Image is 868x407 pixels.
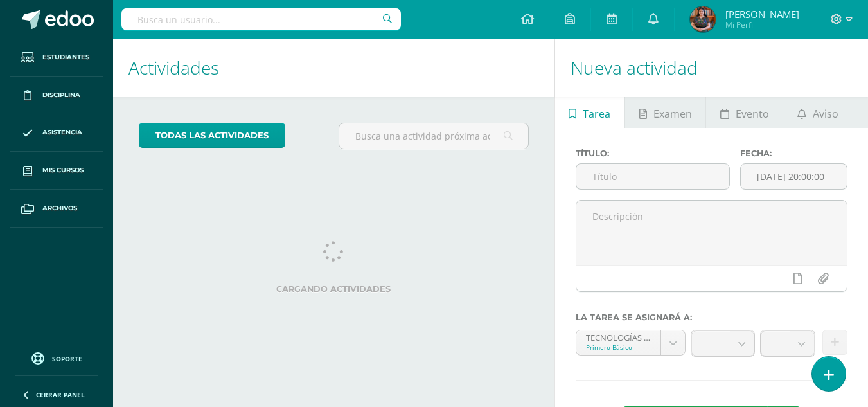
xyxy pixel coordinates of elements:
[555,97,624,128] a: Tarea
[15,349,98,366] a: Soporte
[42,203,77,213] span: Archivos
[139,284,529,294] label: Cargando actividades
[740,149,847,158] label: Fecha:
[576,312,847,322] label: La tarea se asignará a:
[690,6,716,32] img: 9db772e8944e9cd6cbe26e11f8fa7e9a.png
[783,97,852,128] a: Aviso
[625,97,705,128] a: Examen
[736,98,769,129] span: Evento
[576,164,729,189] input: Título
[42,52,89,62] span: Estudiantes
[10,114,103,152] a: Asistencia
[576,149,730,158] label: Título:
[741,164,847,189] input: Fecha de entrega
[653,98,692,129] span: Examen
[128,39,539,97] h1: Actividades
[42,90,80,100] span: Disciplina
[139,123,285,148] a: todas las Actividades
[339,123,527,149] input: Busca una actividad próxima aquí...
[725,8,799,21] span: [PERSON_NAME]
[813,98,838,129] span: Aviso
[10,77,103,114] a: Disciplina
[52,354,82,363] span: Soporte
[586,343,651,352] div: Primero Básico
[576,330,686,355] a: TECNOLOGÍAS DEL APRENDIZAJE Y LA COMUNICACIÓN 'Sección A'Primero Básico
[725,19,799,30] span: Mi Perfil
[42,127,82,138] span: Asistencia
[571,39,853,97] h1: Nueva actividad
[36,390,85,399] span: Cerrar panel
[706,97,783,128] a: Evento
[586,330,651,343] div: TECNOLOGÍAS DEL APRENDIZAJE Y LA COMUNICACIÓN 'Sección A'
[10,39,103,77] a: Estudiantes
[121,8,401,30] input: Busca un usuario...
[583,98,610,129] span: Tarea
[10,190,103,228] a: Archivos
[42,165,84,176] span: Mis cursos
[10,152,103,190] a: Mis cursos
